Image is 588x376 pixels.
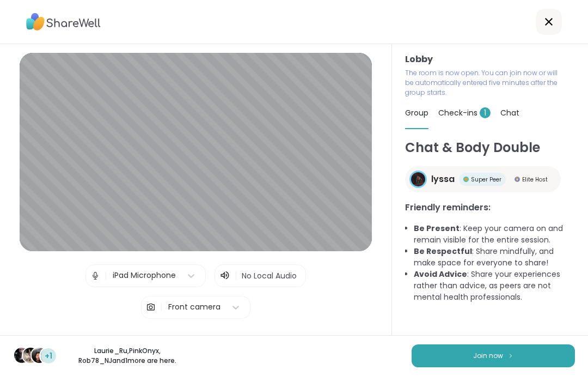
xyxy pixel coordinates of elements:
[405,201,575,214] h3: Friendly reminders:
[414,246,472,257] b: Be Respectful
[405,53,575,66] h3: Lobby
[146,296,156,318] img: Camera
[90,265,100,287] img: Microphone
[168,301,220,313] div: Front camera
[414,269,467,280] b: Avoid Advice
[23,348,38,363] img: PinkOnyx
[480,107,491,118] span: 1
[160,296,163,318] span: |
[45,350,52,362] span: +1
[405,107,428,118] span: Group
[463,177,469,182] img: Super Peer
[139,334,253,344] span: Test speaker and microphone
[500,107,519,118] span: Chat
[235,269,237,282] span: |
[26,9,101,34] img: ShareWell Logo
[105,265,107,287] span: |
[514,177,520,182] img: Elite Host
[14,348,29,363] img: Laurie_Ru
[405,68,562,98] p: The room is now open. You can join now or will be automatically entered five minutes after the gr...
[438,107,491,118] span: Check-ins
[431,173,455,186] span: lyssa
[414,269,575,303] li: : Share your experiences rather than advice, as peers are not mental health professionals.
[473,351,503,361] span: Join now
[66,346,188,366] p: Laurie_Ru , PinkOnyx , Rob78_NJ and 1 more are here.
[405,166,561,192] a: lyssalyssaSuper PeerSuper PeerElite HostElite Host
[405,138,575,157] h1: Chat & Body Double
[242,270,297,281] span: No Local Audio
[113,270,176,281] div: iPad Microphone
[507,353,514,359] img: ShareWell Logomark
[411,172,425,186] img: lyssa
[414,246,575,269] li: : Share mindfully, and make space for everyone to share!
[412,344,575,367] button: Join now
[135,328,257,350] button: Test speaker and microphone
[414,223,460,234] b: Be Present
[414,223,575,246] li: : Keep your camera on and remain visible for the entire session.
[522,175,548,184] span: Elite Host
[32,348,47,363] img: Rob78_NJ
[471,175,501,184] span: Super Peer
